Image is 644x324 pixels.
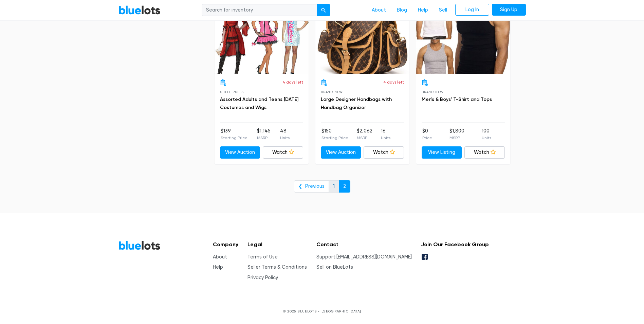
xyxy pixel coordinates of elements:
[421,241,489,248] h5: Join Our Facebook Group
[247,264,307,270] a: Seller Terms & Conditions
[282,79,303,85] p: 4 days left
[321,96,392,110] a: Large Designer Handbags with Handbag Organizer
[118,240,161,250] a: BlueLots
[247,254,278,260] a: Terms of Use
[247,275,278,281] a: Privacy Policy
[383,79,404,85] p: 4 days left
[220,146,260,159] a: View Auction
[449,135,464,141] p: MSRP
[263,146,303,159] a: Watch
[247,241,307,248] h5: Legal
[357,135,372,141] p: MSRP
[118,309,526,314] p: © 2025 BLUELOTS • [GEOGRAPHIC_DATA]
[422,90,444,94] span: Brand New
[366,4,391,17] a: About
[280,135,290,141] p: Units
[321,135,348,141] p: Starting Price
[316,241,412,248] h5: Contact
[357,127,372,141] li: $2,062
[321,127,348,141] li: $150
[482,135,491,141] p: Units
[315,2,409,74] a: Live Auction 0 bids
[213,254,227,260] a: About
[391,4,412,17] a: Blog
[422,96,492,102] a: Men's & Boys' T-Shirt and Tops
[422,127,432,141] li: $0
[339,180,350,193] a: 2
[221,135,247,141] p: Starting Price
[434,4,453,17] a: Sell
[381,135,390,141] p: Units
[215,2,309,74] a: Live Auction 0 bids
[381,127,390,141] li: 16
[221,127,247,141] li: $139
[422,135,432,141] p: Price
[455,4,489,16] a: Log In
[449,127,464,141] li: $1,800
[482,127,491,141] li: 100
[316,253,412,261] li: Support:
[329,180,339,193] a: 1
[336,254,412,260] a: [EMAIL_ADDRESS][DOMAIN_NAME]
[321,90,343,94] span: Brand New
[213,264,223,270] a: Help
[280,127,290,141] li: 48
[220,96,298,110] a: Assorted Adults and Teens [DATE] Costumes and Wigs
[464,146,505,159] a: Watch
[118,5,161,15] a: BlueLots
[213,241,238,248] h5: Company
[257,127,271,141] li: $1,145
[220,90,244,94] span: Shelf Pulls
[412,4,434,17] a: Help
[294,180,329,193] a: ❮ Previous
[492,4,526,16] a: Sign Up
[202,4,317,16] input: Search for inventory
[321,146,361,159] a: View Auction
[316,264,353,270] a: Sell on BlueLots
[422,146,462,159] a: View Listing
[364,146,404,159] a: Watch
[257,135,271,141] p: MSRP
